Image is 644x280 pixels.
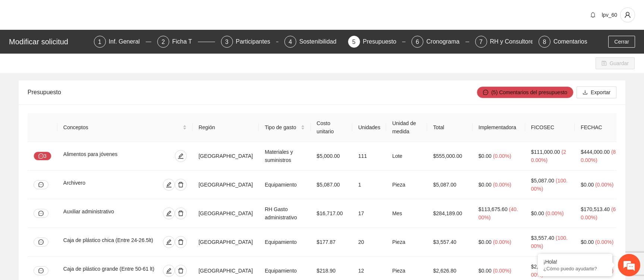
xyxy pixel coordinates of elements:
button: saveGuardar [596,57,635,69]
span: (5) Comentarios del presupuesto [491,88,567,96]
span: 2 [162,39,165,45]
div: Modificar solicitud [9,36,89,48]
button: edit [163,179,175,191]
td: 17 [352,199,386,228]
span: delete [175,210,186,216]
div: Auxiliar administrativo [63,207,139,219]
td: $284,189.00 [427,199,473,228]
button: message [34,238,48,246]
span: delete [175,182,186,188]
span: ( 0.00% ) [493,239,511,245]
td: $5,087.00 [427,171,473,199]
span: 5 [352,39,356,45]
td: Pieza [386,228,427,257]
span: download [583,90,588,96]
button: edit [163,207,175,219]
button: delete [175,236,187,248]
td: 1 [352,171,386,199]
span: Exportar [591,88,610,96]
button: message(5) Comentarios del presupuesto [477,86,574,98]
td: $555,000.00 [427,142,473,171]
span: message [38,153,44,159]
div: 5Presupuesto [348,36,406,48]
span: $113,675.60 [479,206,508,212]
span: ( 0.00% ) [493,153,511,159]
button: downloadExportar [577,86,616,98]
span: $0.00 [479,153,492,159]
span: delete [175,268,186,274]
span: $111,000.00 [531,149,560,155]
div: 7RH y Consultores [475,36,533,48]
button: edit [163,236,175,248]
th: Total [427,113,473,142]
button: bell [587,9,599,21]
span: edit [163,239,174,245]
td: $3,557.40 [427,228,473,257]
th: Conceptos [57,113,193,142]
th: Unidades [352,113,386,142]
span: edit [175,153,186,159]
span: ( 0.00% ) [595,239,613,245]
button: message [34,266,48,275]
button: Cerrar [608,36,635,48]
span: ( 0.00% ) [493,268,511,274]
div: Archivero [63,179,124,191]
td: [GEOGRAPHIC_DATA] [193,171,259,199]
span: delete [175,239,186,245]
span: ( 0.00% ) [595,182,613,188]
span: 7 [479,39,483,45]
button: delete [175,265,187,277]
th: Implementadora [473,113,525,142]
span: bell [587,12,599,18]
span: ( 0.00% ) [493,182,511,188]
span: $0.00 [581,239,594,245]
td: $177.87 [311,228,353,257]
td: [GEOGRAPHIC_DATA] [193,199,259,228]
span: edit [163,210,174,216]
button: user [620,7,635,22]
td: [GEOGRAPHIC_DATA] [193,228,259,257]
span: Cerrar [614,38,629,46]
span: message [38,239,44,245]
div: ¡Hola! [543,259,607,265]
div: 2Ficha T [157,36,215,48]
span: message [483,90,488,96]
div: Caja de plástico chica (Entre 24-26.5lt) [63,236,158,248]
div: Presupuesto [363,36,402,48]
span: $2,626.80 [531,264,554,270]
button: delete [175,207,187,219]
th: Unidad de medida [386,113,427,142]
td: Equipamiento [259,228,310,257]
th: Tipo de gasto [259,113,310,142]
div: Presupuesto [28,82,477,103]
td: 111 [352,142,386,171]
div: Ficha T [172,36,198,48]
span: $0.00 [581,182,594,188]
span: message [38,268,44,273]
span: $0.00 [479,182,492,188]
span: $0.00 [479,239,492,245]
th: FICOSEC [525,113,575,142]
td: [GEOGRAPHIC_DATA] [193,142,259,171]
div: RH y Consultores [490,36,543,48]
td: $5,000.00 [311,142,353,171]
td: $16,717.00 [311,199,353,228]
span: Conceptos [63,123,181,131]
button: delete [175,179,187,191]
span: $170,513.40 [581,206,610,212]
p: ¿Cómo puedo ayudarte? [543,266,607,271]
span: ( 0.00% ) [546,210,564,216]
div: Inf. General [109,36,146,48]
button: edit [163,265,175,277]
td: Lote [386,142,427,171]
span: $3,557.40 [531,235,554,241]
td: Mes [386,199,427,228]
div: Caja de plástico grande (Entre 50-61 lt) [63,265,159,277]
div: Sostenibilidad [299,36,342,48]
span: $444,000.00 [581,149,610,155]
td: Materiales y suministros [259,142,310,171]
button: message [34,209,48,218]
span: edit [163,182,174,188]
th: FECHAC [575,113,624,142]
span: 6 [416,39,419,45]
